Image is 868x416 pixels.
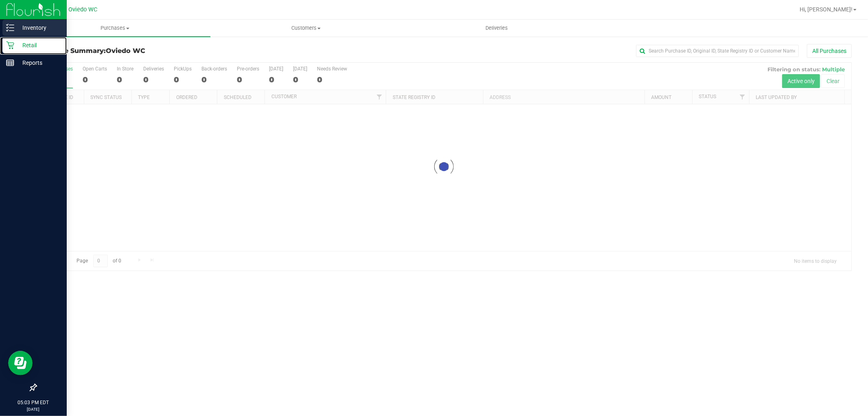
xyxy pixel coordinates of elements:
[14,58,63,68] p: Reports
[6,41,14,49] inline-svg: Retail
[8,351,33,375] iframe: Resource center
[20,20,210,37] a: Purchases
[807,44,852,58] button: All Purchases
[800,6,853,13] span: Hi, [PERSON_NAME]!
[474,24,519,32] span: Deliveries
[14,23,63,33] p: Inventory
[210,20,401,37] a: Customers
[4,399,63,406] p: 05:03 PM EDT
[6,24,14,32] inline-svg: Inventory
[211,24,401,32] span: Customers
[36,47,308,55] h3: Purchase Summary:
[20,24,210,32] span: Purchases
[6,59,14,67] inline-svg: Reports
[106,47,145,55] span: Oviedo WC
[636,45,799,57] input: Search Purchase ID, Original ID, State Registry ID or Customer Name...
[14,40,63,50] p: Retail
[69,6,98,13] span: Oviedo WC
[401,20,592,37] a: Deliveries
[4,406,63,412] p: [DATE]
